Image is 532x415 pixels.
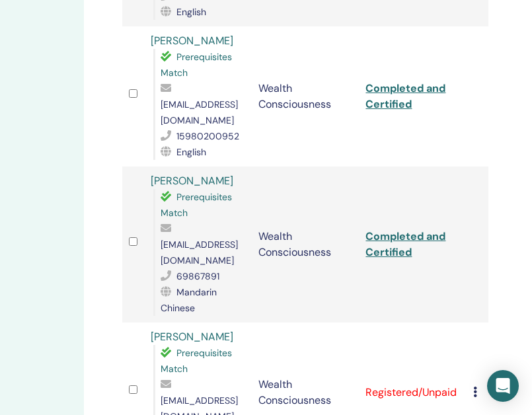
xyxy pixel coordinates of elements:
a: Completed and Certified [365,81,445,111]
span: [EMAIL_ADDRESS][DOMAIN_NAME] [161,98,238,126]
span: Mandarin Chinese [161,286,217,314]
span: Prerequisites Match [161,347,232,375]
a: [PERSON_NAME] [151,34,233,48]
a: [PERSON_NAME] [151,174,233,188]
span: English [176,146,206,158]
span: 15980200952 [176,130,239,142]
span: English [176,6,206,18]
span: Prerequisites Match [161,191,232,219]
span: [EMAIL_ADDRESS][DOMAIN_NAME] [161,239,238,266]
div: Open Intercom Messenger [487,370,519,402]
span: 69867891 [176,270,219,282]
td: Wealth Consciousness [252,26,360,167]
td: Wealth Consciousness [252,167,360,322]
a: [PERSON_NAME] [151,330,233,344]
span: Prerequisites Match [161,51,232,79]
a: Completed and Certified [365,229,445,259]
